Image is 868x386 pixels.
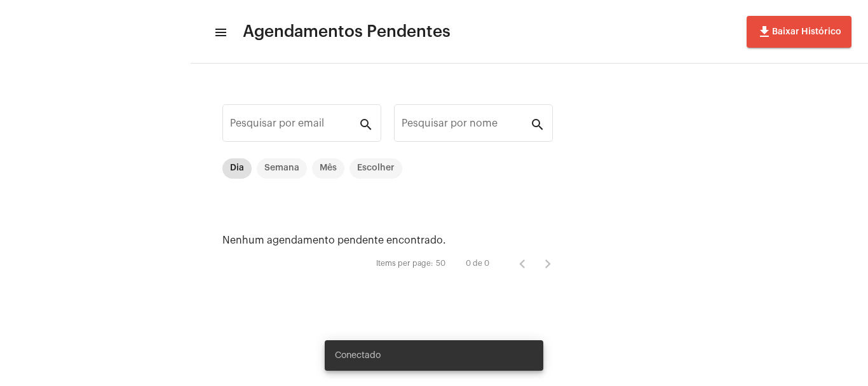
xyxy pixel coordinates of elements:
mat-chip: Escolher [349,158,402,179]
span: Agendamentos Pendentes [243,22,451,42]
span: Conectado [335,349,381,362]
mat-icon: search [358,116,374,132]
button: Baixar Histórico [747,16,851,48]
mat-icon: search [530,116,545,132]
mat-chip: Dia [222,158,252,179]
input: Pesquisar por email [230,120,358,132]
button: Página anterior [510,251,535,277]
mat-chip: Mês [312,158,344,179]
span: Nenhum agendamento pendente encontrado. [222,235,446,245]
div: 50 [436,259,445,268]
mat-chip: Semana [257,158,307,179]
input: Pesquisar por nome [402,120,530,132]
mat-icon: file_download [757,24,772,39]
span: Baixar Histórico [757,27,841,36]
mat-icon: sidenav icon [214,25,226,40]
div: 0 de 0 [466,259,489,268]
div: Items per page: [376,259,433,268]
button: Próxima página [535,251,560,277]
